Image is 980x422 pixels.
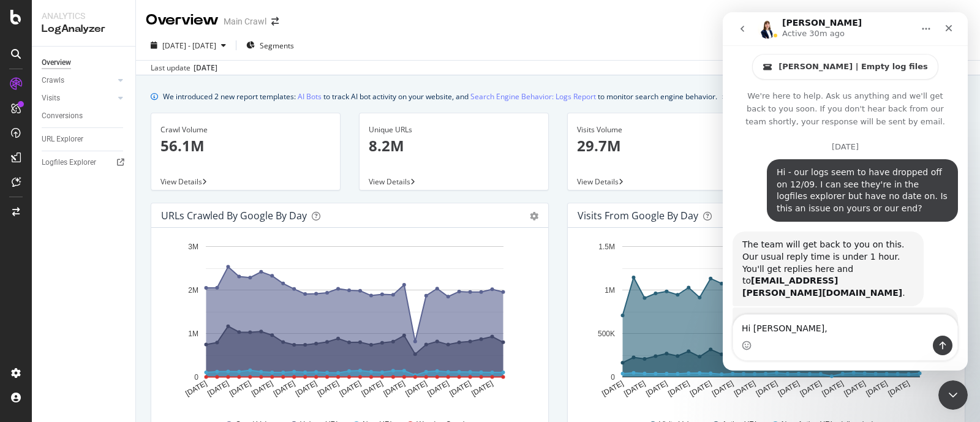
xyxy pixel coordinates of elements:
div: Main Crawl [224,15,266,28]
text: [DATE] [843,379,867,398]
div: Visits from Google by day [578,209,698,222]
a: AI Bots [298,90,322,103]
text: [DATE] [755,379,779,398]
text: [DATE] [426,379,451,398]
text: [DATE] [688,379,713,398]
div: Unique URLs [369,124,539,135]
text: 2M [188,286,198,295]
div: Visits Volume [577,124,747,135]
text: [DATE] [622,379,647,398]
div: Analytics [42,10,126,22]
a: Conversions [42,110,127,122]
text: [DATE] [733,379,757,398]
span: View Details [369,176,410,187]
text: [DATE] [777,379,801,398]
div: Logfiles Explorer [42,156,96,169]
div: gear [530,212,538,220]
div: Crawl Volume [160,124,331,135]
text: [DATE] [448,379,472,398]
text: [DATE] [382,379,407,398]
div: URLs Crawled by Google by day [161,209,307,222]
div: Conversions [42,110,83,122]
text: [DATE] [864,379,889,398]
div: Visits [42,92,60,105]
text: 500K [598,330,615,338]
div: arrow-right-arrow-left [271,17,279,26]
text: [DATE] [316,379,341,398]
a: Search Engine Behavior: Logs Report [470,90,596,103]
div: A chart. [578,238,949,408]
button: close banner [719,88,729,105]
button: Segments [241,36,299,55]
text: [DATE] [294,379,318,398]
text: [DATE] [821,379,845,398]
a: Visits [42,92,115,105]
text: [DATE] [666,379,691,398]
text: [DATE] [250,379,274,398]
text: [DATE] [470,379,494,398]
div: Overview [146,10,219,31]
text: [DATE] [799,379,823,398]
text: 1M [188,330,198,338]
div: Last update [151,62,217,73]
iframe: Intercom live chat [723,12,968,371]
text: [DATE] [886,379,911,398]
text: [DATE] [228,379,252,398]
div: [DATE] [194,62,217,73]
text: 0 [194,373,198,382]
button: [DATE] - [DATE] [146,36,231,55]
text: [DATE] [272,379,296,398]
p: 56.1M [160,135,331,156]
div: info banner [151,90,965,103]
text: [DATE] [360,379,385,398]
span: [DATE] - [DATE] [162,40,216,51]
a: Overview [42,56,127,69]
span: Segments [260,40,294,51]
text: [DATE] [184,379,208,398]
a: Crawls [42,74,115,87]
a: URL Explorer [42,133,127,146]
div: Overview [42,56,71,69]
text: 0 [611,373,615,382]
a: Logfiles Explorer [42,156,127,169]
span: View Details [160,176,202,187]
p: 8.2M [369,135,539,156]
div: Crawls [42,74,64,87]
text: 1M [605,286,615,295]
text: [DATE] [404,379,429,398]
text: [DATE] [338,379,363,398]
text: [DATE] [600,379,625,398]
text: [DATE] [710,379,735,398]
text: [DATE] [206,379,230,398]
svg: A chart. [161,238,533,408]
text: [DATE] [644,379,669,398]
p: 29.7M [577,135,747,156]
div: We introduced 2 new report templates: to track AI bot activity on your website, and to monitor se... [163,90,717,103]
text: 3M [188,243,198,251]
span: View Details [577,176,619,187]
div: URL Explorer [42,133,83,146]
iframe: Intercom live chat [938,380,968,410]
text: 1.5M [598,243,615,251]
div: LogAnalyzer [42,22,126,36]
